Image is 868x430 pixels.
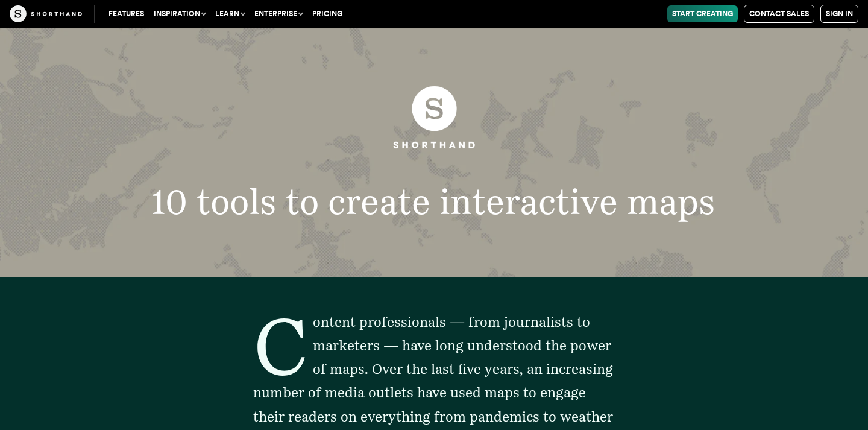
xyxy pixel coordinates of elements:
[250,5,307,22] button: Enterprise
[92,184,775,220] h1: 10 tools to create interactive maps
[149,5,210,22] button: Inspiration
[667,5,738,22] a: Start Creating
[744,5,814,23] a: Contact Sales
[820,5,858,23] a: Sign in
[10,5,82,22] img: The Craft
[307,5,347,22] a: Pricing
[210,5,250,22] button: Learn
[104,5,149,22] a: Features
